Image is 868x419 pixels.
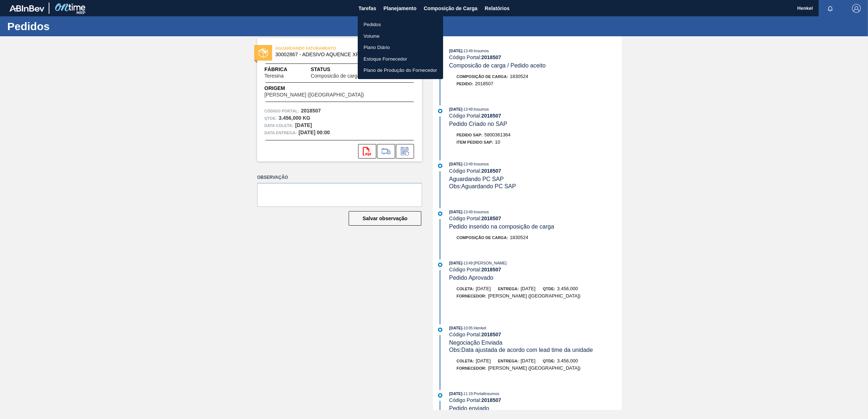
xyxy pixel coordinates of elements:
[358,30,443,42] a: Volume
[358,53,443,65] a: Estoque Fornecedor
[358,65,443,76] a: Plano de Produção do Fornecedor
[358,19,443,30] a: Pedidos
[358,42,443,53] a: Plano Diário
